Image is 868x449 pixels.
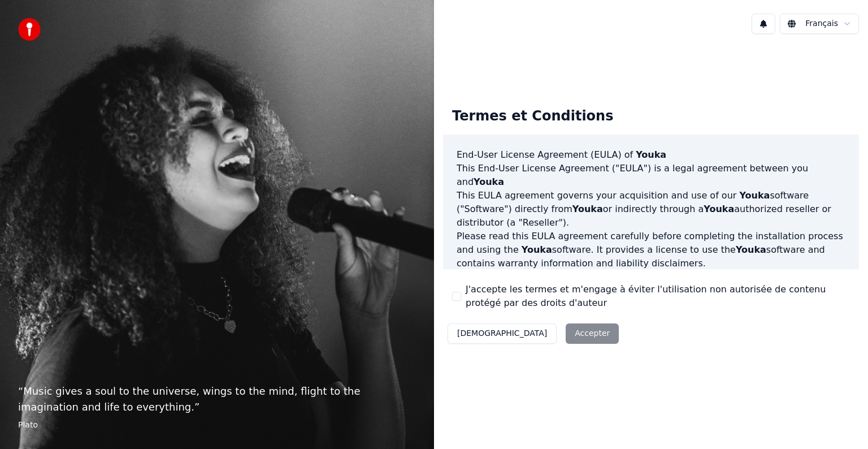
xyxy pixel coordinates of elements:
[466,283,850,310] label: J'accepte les termes et m'engage à éviter l'utilisation non autorisée de contenu protégé par des ...
[443,98,622,135] div: Termes et Conditions
[457,230,845,270] p: Please read this EULA agreement carefully before completing the installation process and using th...
[457,189,845,230] p: This EULA agreement governs your acquisition and use of our software ("Software") directly from o...
[704,204,734,214] span: Youka
[636,149,666,160] span: Youka
[739,190,770,201] span: Youka
[457,162,845,189] p: This End-User License Agreement ("EULA") is a legal agreement between you and
[474,176,504,187] span: Youka
[448,323,557,344] button: [DEMOGRAPHIC_DATA]
[457,148,845,162] h3: End-User License Agreement (EULA) of
[18,383,416,415] p: “ Music gives a soul to the universe, wings to the mind, flight to the imagination and life to ev...
[18,420,416,431] footer: Plato
[18,18,41,41] img: youka
[572,204,603,214] span: Youka
[522,244,552,255] span: Youka
[736,244,766,255] span: Youka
